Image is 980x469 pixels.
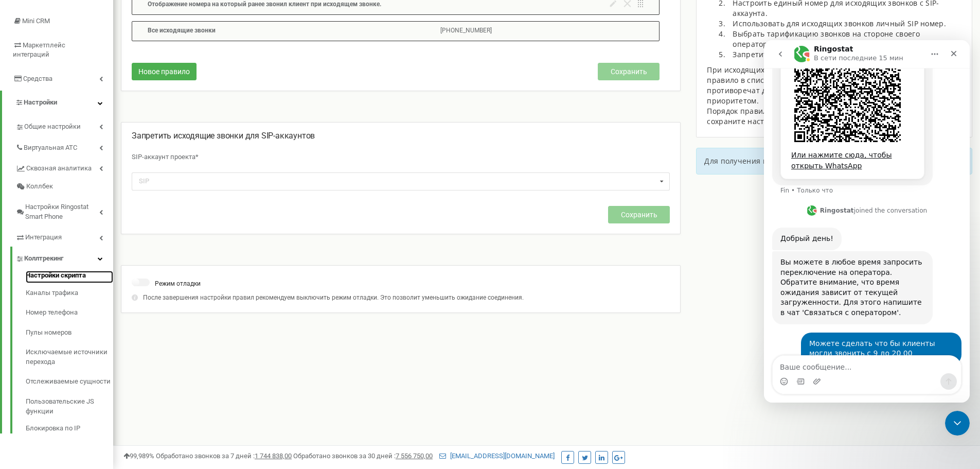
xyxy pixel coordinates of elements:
div: Fin • Только что [16,147,69,153]
li: Запретить исходящие звонки с SIP-аккаунта. [727,49,961,60]
button: Средство выбора GIF-файла [32,337,41,345]
a: Коллтрекинг [15,247,113,268]
span: Запретить исходящие звонки для SIP-аккаунтов [132,131,315,141]
span: Сохранить [621,211,657,219]
a: Настройки Ringostat Smart Phone [15,195,113,225]
span: Коллбек [26,182,53,192]
a: Общие настройки [15,115,113,136]
p: [PHONE_NUMBER] [440,26,492,36]
button: Сохранить [598,63,660,80]
iframe: Intercom live chat [764,40,970,403]
span: 99,989% [123,452,154,460]
span: Новое правило [138,67,190,76]
div: joined the conversation [56,166,164,175]
span: Настройки Ringostat Smart Phone [25,202,99,221]
span: Общие настройки [24,122,81,132]
span: Mini CRM [22,17,50,25]
a: Пулы номеров [26,323,113,343]
span: Коллтрекинг [24,254,63,264]
button: Средство выбора эмодзи [16,337,24,345]
a: Исключаемые источники перехода [26,342,113,372]
a: Настройки [2,91,113,115]
u: 1 744 838,00 [255,452,292,460]
div: Порядок правил можно изменять. После этого обязательно сохраните настройки. [707,106,961,127]
li: Выбрать тарификацию звонков на стороне своего оператора. [727,29,961,49]
a: Номер телефона [26,303,113,323]
a: Каналы трафика [26,283,113,303]
span: Сквозная аналитика [26,164,92,173]
textarea: Ваше сообщение... [9,316,197,333]
a: Или нажмите сюда, чтобы открыть WhatsApp [27,111,128,130]
span: Режим отладки [155,280,201,287]
span: Обработано звонков за 30 дней : [293,452,433,460]
span: Все исходящие звонки [148,27,216,34]
span: Отображение номера на который ранее звонил клиент при исходящем звонке. [148,1,381,8]
a: Блокировка по IP [26,421,113,433]
a: Виртуальная АТС [15,136,113,157]
button: Добавить вложение [49,337,57,345]
a: [EMAIL_ADDRESS][DOMAIN_NAME] [439,452,555,460]
div: Можете сделать что бы клиенты могли звонить с 9 до 20 00 [37,292,198,325]
button: Сохранить [608,206,670,223]
a: Сквозная аналитика [15,157,113,178]
div: user говорит… [8,292,198,333]
u: 7 556 750,00 [396,452,433,460]
img: Profile image for Ringostat [43,165,53,176]
div: Добрый день! [8,187,78,210]
span: Средства [23,75,52,82]
button: Новое правило [132,63,197,80]
span: После завершения настройки правил рекомендуем выключить режим отладки. Это позволит уменьшить ожи... [143,294,524,301]
p: Для получения подробной информации перейдите в [704,156,964,166]
a: Пользовательские JS функции [26,392,113,421]
span: Обработано звонков за 7 дней : [156,452,292,460]
span: Сохранить [611,67,647,76]
a: Отслеживаемые сущности [26,372,113,392]
div: Вы можете в любое время запросить переключение на оператора. Обратите внимание, что время ожидани... [8,211,169,284]
div: Ringostat говорит… [8,164,198,187]
div: Добрый день! [16,194,69,204]
div: Ringostat говорит… [8,211,198,292]
button: Отправить сообщение… [176,333,193,350]
span: Настройки [24,98,57,106]
li: Использовать для исходящих звонков личный SIP номер. [727,19,961,29]
span: Интеграция [25,233,62,242]
div: Ringostat говорит… [8,187,198,211]
div: SIP [136,176,163,187]
span: Виртуальная АТС [24,143,77,153]
div: Можете сделать что бы клиенты могли звонить с 9 до 20 00 [45,299,189,319]
a: Коллбек [15,178,113,196]
iframe: Intercom live chat [945,411,970,436]
a: Настройки скрипта [26,271,113,283]
span: Маркетплейс интеграций [13,41,65,59]
span: SIP-аккаунт проекта* [132,153,199,161]
div: Вы можете в любое время запросить переключение на оператора. Обратите внимание, что время ожидани... [16,217,161,278]
a: Интеграция [15,225,113,247]
div: При исходящих звонках работает система приоритетов. Чем выше правило в списке — тем оно приоритет... [707,65,961,106]
b: Ringostat [56,167,90,174]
